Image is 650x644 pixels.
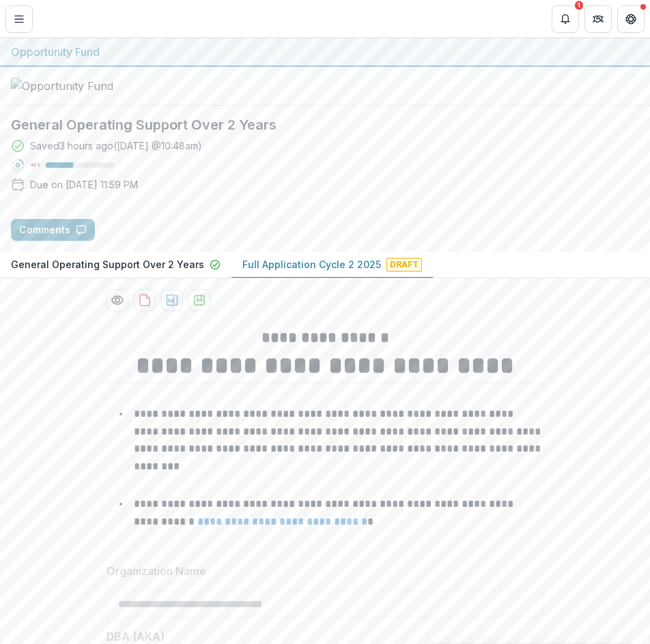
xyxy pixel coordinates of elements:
img: Opportunity Fund [11,78,147,94]
p: Organization Name [107,563,206,579]
button: download-proposal [134,289,156,311]
button: Get Help [617,5,645,33]
button: Partners [584,5,612,33]
p: Due on [DATE] 11:59 PM [30,177,138,192]
p: General Operating Support Over 2 Years [11,257,204,272]
div: Saved 3 hours ago ( [DATE] @ 10:48am ) [30,138,202,153]
p: 40 % [30,160,40,170]
p: Full Application Cycle 2 2025 [242,257,381,272]
button: Comments [11,219,95,241]
div: Opportunity Fund [11,44,639,60]
button: download-proposal [188,289,210,311]
h2: General Operating Support Over 2 Years [11,117,639,133]
button: Preview e1cc1c19-601b-49d5-8af7-d9d4114c8c2e-1.pdf [107,289,128,311]
button: Notifications [552,5,579,33]
span: Draft [386,258,422,272]
button: Toggle Menu [5,5,33,33]
button: download-proposal [161,289,183,311]
button: Answer Suggestions [100,219,233,241]
div: 1 [575,1,583,10]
